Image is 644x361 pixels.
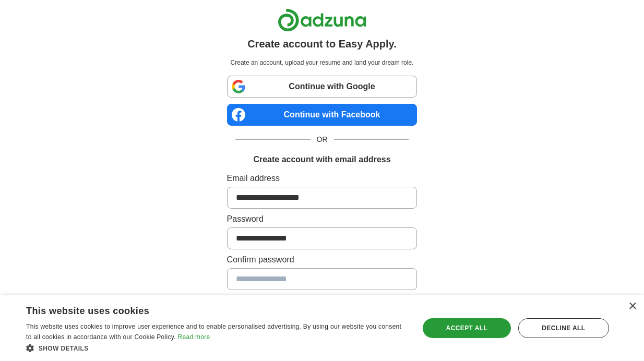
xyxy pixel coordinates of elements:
[229,58,415,67] p: Create an account, upload your resume and land your dream role.
[247,36,397,52] h1: Create account to Easy Apply.
[26,343,408,353] div: Show details
[628,303,636,310] div: Close
[253,153,390,166] h1: Create account with email address
[227,213,418,225] label: Password
[227,254,418,266] label: Confirm password
[227,172,418,185] label: Email address
[177,333,210,341] a: Read more, opens a new window
[518,318,609,338] div: Decline all
[423,318,511,338] div: Accept all
[26,302,381,317] div: This website uses cookies
[39,345,89,352] span: Show details
[278,8,366,32] img: Adzuna logo
[311,134,334,145] span: OR
[26,323,401,341] span: This website uses cookies to improve user experience and to enable personalised advertising. By u...
[227,104,418,126] a: Continue with Facebook
[227,76,418,98] a: Continue with Google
